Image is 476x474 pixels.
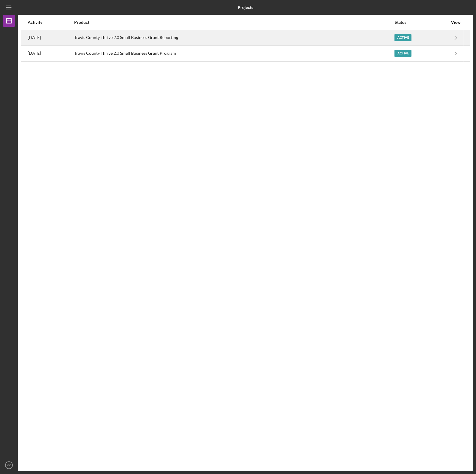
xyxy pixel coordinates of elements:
time: 2024-06-19 16:54 [28,51,41,56]
b: Projects [238,5,253,10]
div: Status [394,20,448,25]
div: Travis County Thrive 2.0 Small Business Grant Reporting [74,30,394,45]
text: MC [7,464,11,467]
button: MC [3,459,15,471]
div: Active [394,50,411,57]
div: View [448,20,463,25]
div: Active [394,34,411,41]
div: Activity [28,20,74,25]
div: Product [74,20,394,25]
time: 2025-08-12 22:48 [28,35,41,40]
div: Travis County Thrive 2.0 Small Business Grant Program [74,46,394,61]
